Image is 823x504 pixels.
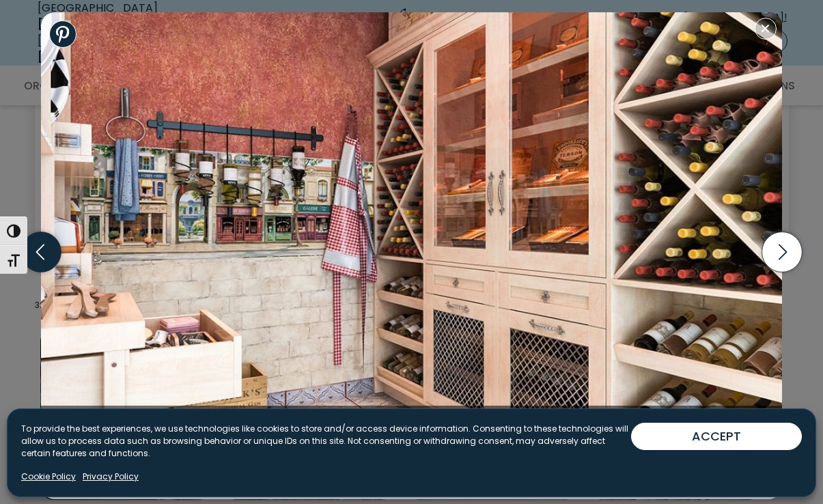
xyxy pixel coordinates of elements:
[83,471,139,483] a: Privacy Policy
[631,423,802,450] button: ACCEPT
[755,18,777,40] button: Close modal
[21,471,76,483] a: Cookie Policy
[21,423,631,460] p: To provide the best experiences, we use technologies like cookies to store and/or access device i...
[41,12,782,439] img: Custom walk-in pantry with wine storage and humidor.
[41,406,782,440] figcaption: Custom walk-in pantry with wine storage and humidor.
[49,20,76,48] a: Share to Pinterest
